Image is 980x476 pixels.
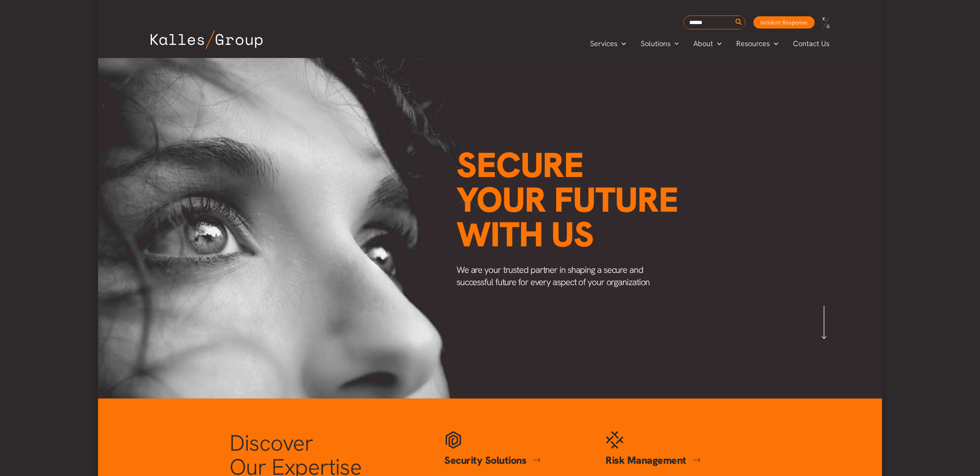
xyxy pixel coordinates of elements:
nav: Primary Site Navigation [583,37,837,50]
a: ResourcesMenu Toggle [729,38,786,50]
a: AboutMenu Toggle [686,38,729,50]
span: Contact Us [793,38,829,50]
a: ServicesMenu Toggle [583,38,633,50]
span: Services [590,38,617,50]
span: Menu Toggle [670,38,679,50]
a: Contact Us [786,38,837,50]
a: Risk Management [606,454,701,467]
span: Resources [736,38,770,50]
span: Solutions [641,38,670,50]
span: Secure your future with us [457,142,678,257]
span: Menu Toggle [617,38,626,50]
img: Kalles Group [151,30,263,49]
span: Menu Toggle [770,38,778,50]
span: About [693,38,713,50]
span: Menu Toggle [713,38,722,50]
a: Security Solutions [444,454,541,467]
a: SolutionsMenu Toggle [633,38,686,50]
span: We are your trusted partner in shaping a secure and successful future for every aspect of your or... [457,264,650,288]
button: Search [734,16,744,29]
a: Incident Response [753,16,815,29]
